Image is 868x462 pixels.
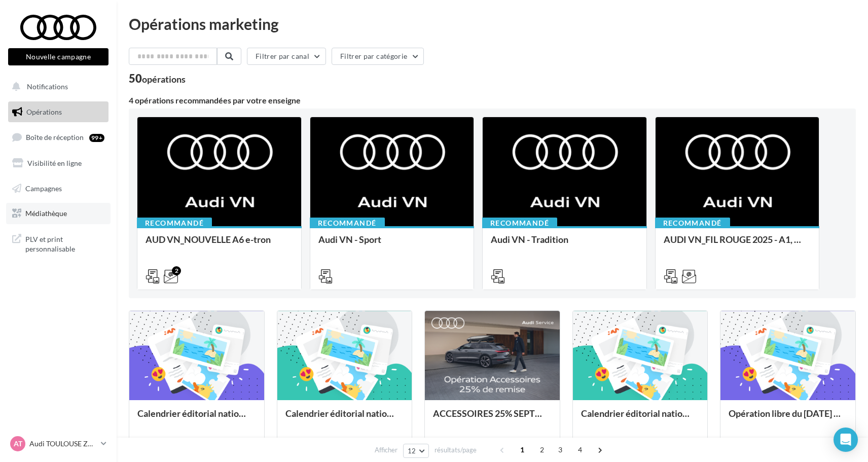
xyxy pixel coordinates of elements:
button: Notifications [6,76,106,97]
span: Visibilité en ligne [27,159,82,167]
div: Calendrier éditorial national : du 02.09 au 09.09 [581,408,700,429]
a: Boîte de réception99+ [6,126,111,148]
span: Opérations [26,108,62,116]
span: Campagnes [25,184,62,192]
div: 99+ [89,134,104,142]
span: résultats/page [435,445,477,455]
div: Calendrier éditorial national : semaine du 08.09 au 14.09 [137,408,256,429]
span: 3 [552,442,568,458]
div: Recommandé [310,218,385,229]
button: 12 [403,444,429,458]
div: Audi VN - Tradition [491,234,638,255]
div: AUD VN_NOUVELLE A6 e-tron [146,234,293,255]
a: Visibilité en ligne [6,153,111,174]
span: Boîte de réception [26,133,84,141]
span: 12 [408,447,416,455]
a: PLV et print personnalisable [6,228,111,258]
button: Filtrer par catégorie [332,48,424,65]
div: opérations [142,75,186,84]
a: Campagnes [6,178,111,199]
div: 50 [129,73,186,84]
div: Calendrier éditorial national : du 02.09 au 15.09 [285,408,404,429]
span: 4 [572,442,588,458]
div: Open Intercom Messenger [834,428,858,452]
span: 2 [534,442,550,458]
div: Opération libre du [DATE] 12:06 [729,408,847,429]
button: Filtrer par canal [247,48,326,65]
span: Notifications [27,82,68,91]
div: 2 [172,266,181,275]
a: AT Audi TOULOUSE ZAC [8,434,108,453]
div: Recommandé [137,218,212,229]
div: 4 opérations recommandées par votre enseigne [129,96,856,104]
span: 1 [514,442,530,458]
span: Afficher [375,445,397,455]
span: AT [14,439,22,449]
button: Nouvelle campagne [8,48,108,65]
div: Recommandé [482,218,557,229]
div: Opérations marketing [129,16,856,31]
span: Médiathèque [25,209,67,218]
span: PLV et print personnalisable [25,232,104,254]
a: Médiathèque [6,203,111,224]
a: Opérations [6,101,111,123]
div: Audi VN - Sport [318,234,466,255]
p: Audi TOULOUSE ZAC [29,439,97,449]
div: Recommandé [655,218,730,229]
div: AUDI VN_FIL ROUGE 2025 - A1, Q2, Q3, Q5 et Q4 e-tron [664,234,811,255]
div: ACCESSOIRES 25% SEPTEMBRE - AUDI SERVICE [433,408,552,429]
